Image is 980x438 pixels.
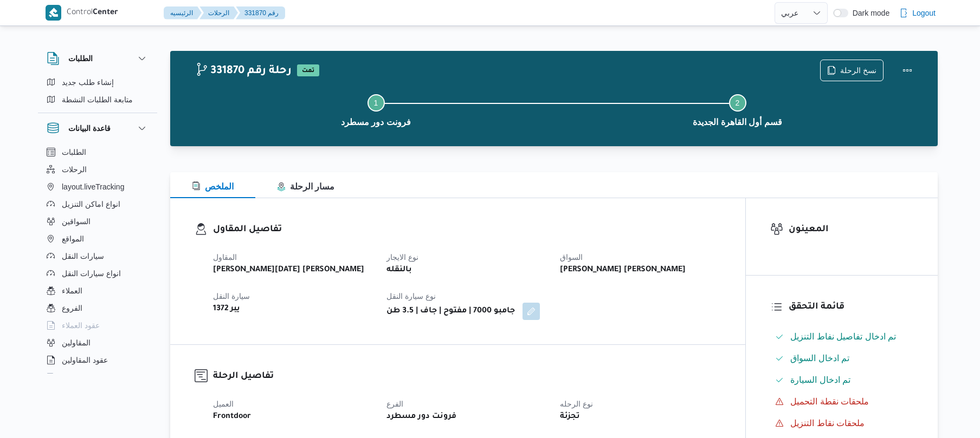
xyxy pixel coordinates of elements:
span: الفروع [62,302,82,315]
button: الرحلات [42,161,153,178]
span: نوع الرحله [560,400,593,408]
span: الطلبات [62,146,86,159]
button: السواقين [42,213,153,230]
img: X8yXhbKr1z7QwAAAABJRU5ErkJggg== [46,5,61,21]
span: Dark mode [848,9,889,17]
button: المواقع [42,230,153,247]
h2: 331870 رحلة رقم [195,64,292,79]
span: ملحقات نقطة التحميل [790,397,869,406]
button: تم ادخال تفاصيل نفاط التنزيل [771,328,913,345]
button: تم ادخال السيارة [771,371,913,389]
span: تم ادخال السواق [790,352,849,365]
span: سيارات النقل [62,250,104,263]
b: بالنقله [386,264,412,277]
span: المقاولين [62,336,91,349]
span: عقود المقاولين [62,354,108,367]
span: العملاء [62,284,82,297]
span: layout.liveTracking [62,180,124,193]
button: الفروع [42,299,153,317]
iframe: chat widget [11,395,46,427]
span: المقاول [213,253,237,262]
span: السواق [560,253,583,262]
span: تمت [297,64,319,76]
b: تمت [302,68,314,74]
button: ملحقات نقطة التحميل [771,393,913,410]
b: Frontdoor [213,410,251,423]
span: نسخ الرحلة [840,64,876,77]
button: الطلبات [47,52,149,65]
span: العميل [213,400,234,408]
button: انواع اماكن التنزيل [42,195,153,213]
b: [PERSON_NAME] [PERSON_NAME] [560,264,686,277]
span: ملحقات نقاط التنزيل [790,419,865,428]
button: المقاولين [42,334,153,351]
span: الملخص [192,182,234,191]
span: الرحلات [62,163,87,176]
span: المواقع [62,232,84,245]
button: تم ادخال السواق [771,350,913,367]
button: الرحلات [199,6,238,19]
button: عقود المقاولين [42,351,153,369]
button: قاعدة البيانات [47,122,149,135]
button: سيارات النقل [42,247,153,265]
span: عقود العملاء [62,319,100,332]
b: [PERSON_NAME][DATE] [PERSON_NAME] [213,264,364,277]
h3: قائمة التحقق [789,300,913,315]
button: ملحقات نقاط التنزيل [771,415,913,432]
button: العملاء [42,282,153,299]
button: فرونت دور مسطرد [195,81,557,138]
span: قسم أول القاهرة الجديدة [693,116,782,129]
button: Actions [897,60,918,81]
span: انواع اماكن التنزيل [62,198,120,211]
button: layout.liveTracking [42,178,153,195]
div: الطلبات [38,74,157,113]
button: الطلبات [42,143,153,161]
b: Center [93,9,118,17]
span: تم ادخال تفاصيل نفاط التنزيل [790,332,896,341]
span: الفرع [386,400,403,408]
h3: تفاصيل المقاول [213,223,721,237]
h3: قاعدة البيانات [68,122,111,135]
b: جامبو 7000 | مفتوح | جاف | 3.5 طن [386,305,515,318]
div: قاعدة البيانات [38,143,157,378]
span: نوع سيارة النقل [386,292,436,300]
h3: تفاصيل الرحلة [213,369,721,384]
span: تم ادخال السيارة [790,374,850,387]
b: تجزئة [560,410,580,423]
span: مسار الرحلة [277,182,334,191]
span: تم ادخال تفاصيل نفاط التنزيل [790,330,896,343]
span: ملحقات نقاط التنزيل [790,417,865,430]
h3: المعينون [789,223,913,237]
button: قسم أول القاهرة الجديدة [557,81,918,138]
h3: الطلبات [68,52,93,65]
span: نوع الايجار [386,253,418,262]
button: Logout [895,2,940,24]
span: تم ادخال السيارة [790,375,850,384]
button: عقود العملاء [42,317,153,334]
b: فرونت دور مسطرد [386,410,456,423]
button: الرئيسيه [164,6,202,19]
span: تم ادخال السواق [790,354,849,363]
span: Logout [912,6,936,19]
button: متابعة الطلبات النشطة [42,91,153,108]
span: السواقين [62,215,91,228]
span: انواع سيارات النقل [62,267,121,280]
span: سيارة النقل [213,292,250,300]
button: نسخ الرحلة [820,60,884,81]
span: ملحقات نقطة التحميل [790,395,869,408]
b: يبر 1372 [213,303,240,316]
span: 2 [736,99,740,107]
button: اجهزة التليفون [42,369,153,386]
span: فرونت دور مسطرد [341,116,411,129]
button: إنشاء طلب جديد [42,74,153,91]
span: متابعة الطلبات النشطة [62,93,133,106]
span: إنشاء طلب جديد [62,76,114,89]
button: انواع سيارات النقل [42,265,153,282]
span: 1 [374,99,378,107]
button: 331870 رقم [236,6,285,19]
span: اجهزة التليفون [62,371,107,384]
